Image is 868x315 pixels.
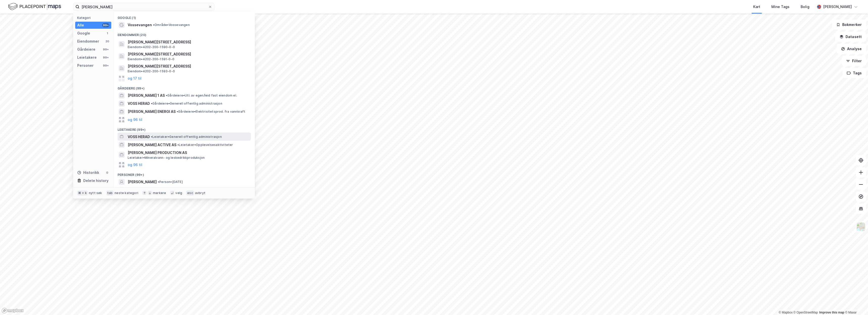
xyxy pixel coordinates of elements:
button: og 96 til [128,117,142,123]
div: tab [106,191,114,196]
button: Datasett [835,32,866,42]
button: Bokmerker [832,20,866,30]
span: Leietaker • Opplevelsesaktiviteter [177,143,233,147]
div: 99+ [102,47,109,51]
button: Filter [842,56,866,66]
div: Mine Tags [771,4,790,10]
button: Analyse [837,44,866,54]
iframe: Chat Widget [843,291,868,315]
span: Eiendom • 4202-200-1591-0-0 [128,57,174,61]
span: • [151,102,152,105]
div: Gårdeiere (99+) [114,82,255,91]
div: Personer [77,62,94,69]
div: Leietakere (99+) [114,124,255,133]
div: neste kategori [115,191,138,195]
div: Delete history [83,178,108,184]
span: • [166,93,167,97]
div: Kategori [77,16,111,20]
img: logo.f888ab2527a4732fd821a326f86c7f29.svg [8,2,61,11]
span: [PERSON_NAME][STREET_ADDRESS] [128,51,249,57]
span: [PERSON_NAME] ENERGI AS [128,109,176,115]
div: Kontrollprogram for chat [843,291,868,315]
span: Eiendom • 4202-200-1590-0-0 [128,45,175,49]
div: Personer (99+) [114,169,255,178]
div: avbryt [195,191,205,195]
div: Google (1) [114,12,255,21]
span: • [158,180,159,184]
div: Bolig [801,4,809,10]
span: [PERSON_NAME] ACTIVE AS [128,142,176,148]
div: Eiendommer [77,38,99,44]
div: markere [153,191,166,195]
a: Mapbox [779,311,793,314]
div: 99+ [102,64,109,68]
div: 20 [105,39,109,43]
div: velg [175,191,182,195]
span: Leietaker • Generell offentlig administrasjon [151,135,222,139]
span: Gårdeiere • Generell offentlig administrasjon [151,102,222,106]
span: • [177,110,178,113]
span: [PERSON_NAME] [128,179,157,185]
div: Kart [753,4,760,10]
span: [PERSON_NAME][STREET_ADDRESS] [128,39,249,45]
button: og 96 til [128,162,142,168]
span: Person • [DATE] [158,180,183,184]
div: esc [186,191,194,196]
a: OpenStreetMap [794,311,818,314]
span: VOSS HERAD [128,101,150,107]
span: [PERSON_NAME] PRODUCTION AS [128,150,249,156]
span: VOSS HERAD [128,134,150,140]
span: Område • Vossevangen [153,23,190,27]
span: • [151,135,152,139]
div: Historikk [77,170,99,176]
span: [PERSON_NAME][STREET_ADDRESS] [128,63,249,69]
div: Eiendommer (20) [114,29,255,38]
a: Improve this map [819,311,844,314]
button: Tags [843,68,866,78]
span: Leietaker • Mineralvann- og leskedrikkproduksjon [128,156,205,160]
div: Alle [77,22,84,28]
img: Z [856,222,866,232]
div: 99+ [102,55,109,59]
div: nytt søk [89,191,102,195]
div: 0 [105,171,109,175]
div: [PERSON_NAME] [823,4,852,10]
a: Mapbox homepage [2,308,24,313]
input: Søk på adresse, matrikkel, gårdeiere, leietakere eller personer [79,3,208,11]
div: ⌘ + k [77,191,88,196]
div: Google [77,30,90,36]
span: Eiendom • 4202-200-1593-0-0 [128,69,175,73]
div: 1 [105,31,109,35]
span: [PERSON_NAME] 1 AS [128,92,165,99]
div: Leietakere [77,54,97,60]
div: Gårdeiere [77,46,95,52]
div: 99+ [102,23,109,27]
span: • [153,23,154,27]
button: og 17 til [128,75,142,81]
span: Vossevangen [128,22,152,28]
span: Gårdeiere • Utl. av egen/leid fast eiendom el. [166,93,237,98]
span: Gårdeiere • Elektrisitetsprod. fra vannkraft [177,110,246,114]
span: • [177,143,179,147]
